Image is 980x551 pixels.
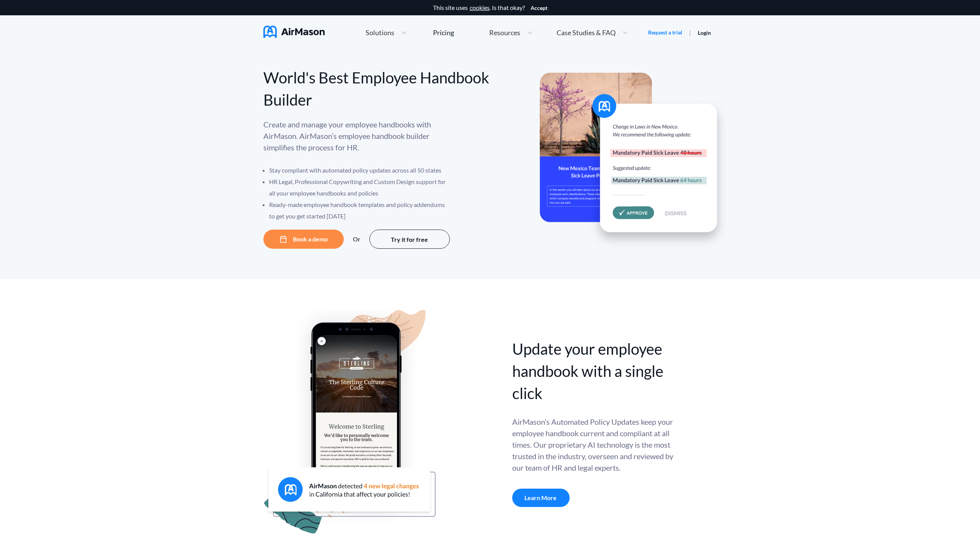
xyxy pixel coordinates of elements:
li: HR Legal, Professional Copywriting and Custom Design support for all your employee handbooks and ... [269,176,451,199]
p: Create and manage your employee handbooks with AirMason. AirMason’s employee handbook builder sim... [263,119,451,153]
img: handbook apu [263,310,436,534]
span: | [689,29,691,36]
img: AirMason Logo [263,26,325,38]
a: Request a trial [648,29,682,36]
li: Stay compliant with automated policy updates across all 50 states [269,165,451,176]
img: hero-banner [540,73,727,248]
li: Ready-made employee handbook templates and policy addendums to get you get started [DATE] [269,199,451,222]
a: Learn More [512,489,570,507]
span: Case Studies & FAQ [557,29,616,36]
button: Accept cookies [531,5,547,11]
div: Pricing [433,29,454,36]
div: Or [353,236,360,243]
a: Pricing [433,26,454,39]
a: cookies [470,4,490,11]
button: Book a demo [263,230,344,249]
span: Solutions [366,29,394,36]
div: AirMason’s Automated Policy Updates keep your employee handbook current and compliant at all time... [512,416,675,473]
div: Update your employee handbook with a single click [512,338,675,404]
div: World's Best Employee Handbook Builder [263,67,490,111]
a: Login [698,29,711,36]
span: Resources [489,29,520,36]
button: Try it for free [369,230,450,249]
